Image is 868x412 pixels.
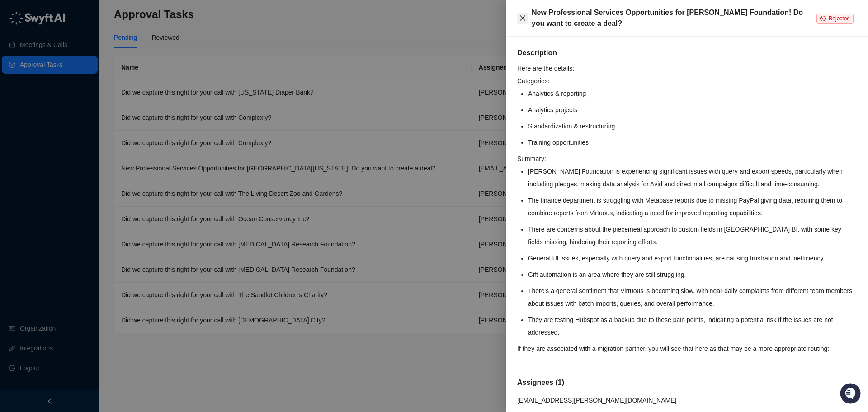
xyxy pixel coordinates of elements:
span: close [519,14,526,22]
h2: How can we help? [9,51,165,65]
div: We're available if you need us! [31,91,114,98]
h5: Assignees ( 1 ) [517,377,857,388]
p: Here are the details: Categories: [517,62,857,87]
img: 5124521997842_fc6d7dfcefe973c2e489_88.png [9,82,25,98]
span: Rejected [829,15,850,22]
li: There are concerns about the piecemeal approach to custom fields in [GEOGRAPHIC_DATA] BI, with so... [528,223,857,248]
span: [EMAIL_ADDRESS][PERSON_NAME][DOMAIN_NAME] [517,397,676,404]
li: The finance department is struggling with Metabase reports due to missing PayPal giving data, req... [528,194,857,219]
li: They are testing Hubspot as a backup due to these pain points, indicating a potential risk if the... [528,313,857,339]
li: Analytics projects [528,104,857,116]
button: Start new chat [154,85,165,95]
div: New Professional Services Opportunities for [PERSON_NAME] Foundation! Do you want to create a deal? [532,7,816,29]
img: Swyft AI [9,9,27,27]
li: Gift automation is an area where they are still struggling. [528,268,857,281]
li: General UI issues, especially with query and export functionalities, are causing frustration and ... [528,252,857,265]
iframe: Open customer support [839,382,863,407]
p: If they are associated with a migration partner, you will see that here as that may be a more app... [517,342,857,355]
a: Powered byPylon [64,148,109,156]
li: There's a general sentiment that Virtuous is becoming slow, with near-daily complaints from diffe... [528,284,857,310]
li: Analytics & reporting [528,87,857,100]
span: Docs [18,127,33,136]
span: stop [820,16,826,21]
a: 📶Status [37,123,73,139]
li: [PERSON_NAME] Foundation is experiencing significant issues with query and export speeds, particu... [528,165,857,190]
span: Status [50,127,70,136]
p: Welcome 👋 [9,36,165,51]
h5: Description [517,47,857,58]
span: Pylon [90,149,109,156]
div: 📚 [9,128,16,135]
a: 📚Docs [5,123,37,139]
li: Training opportunities [528,136,857,149]
p: Summary: [517,152,857,165]
div: 📶 [41,128,48,135]
div: Start new chat [31,82,148,91]
button: Close [517,13,528,24]
li: Standardization & restructuring [528,120,857,133]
